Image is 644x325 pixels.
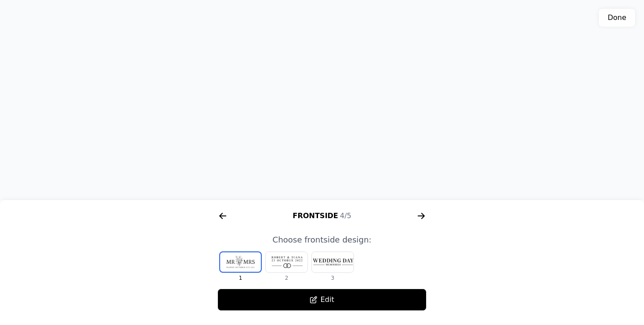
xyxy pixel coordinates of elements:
div: 2 [265,274,308,282]
div: Frontside [209,209,435,223]
div: 1 [219,274,262,282]
button: Done [599,9,635,27]
svg: arrow right short [414,209,428,223]
span: Choose frontside design: [272,235,371,244]
svg: arrow right short [216,209,230,223]
div: 3 [311,274,354,282]
button: Edit [217,289,427,311]
span: 4/5 [340,211,352,220]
